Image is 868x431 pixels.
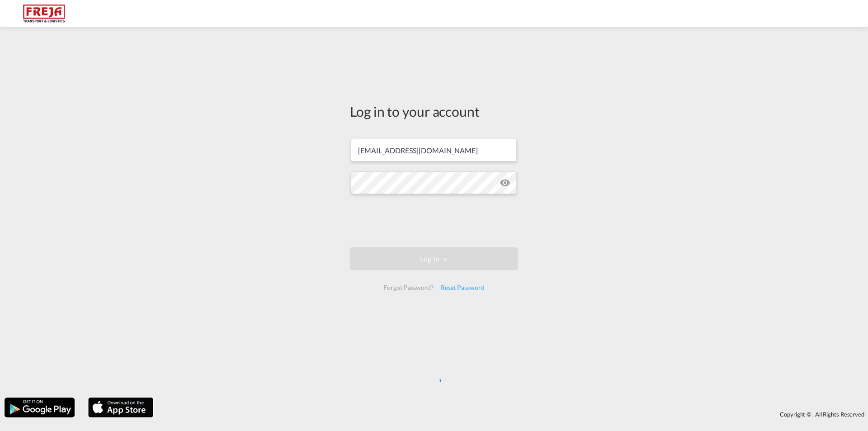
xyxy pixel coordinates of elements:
img: google.png [4,397,75,418]
input: Enter email/phone number [351,139,517,161]
iframe: reCAPTCHA [365,203,503,238]
div: Log in to your account [350,102,518,121]
div: Copyright © . All Rights Reserved [158,407,868,422]
div: Forgot Password? [380,279,437,296]
md-icon: icon-eye-off [500,177,510,188]
img: 586607c025bf11f083711d99603023e7.png [14,4,75,24]
div: Reset Password [437,279,488,296]
button: LOGIN [350,247,518,270]
img: apple.png [87,397,154,418]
